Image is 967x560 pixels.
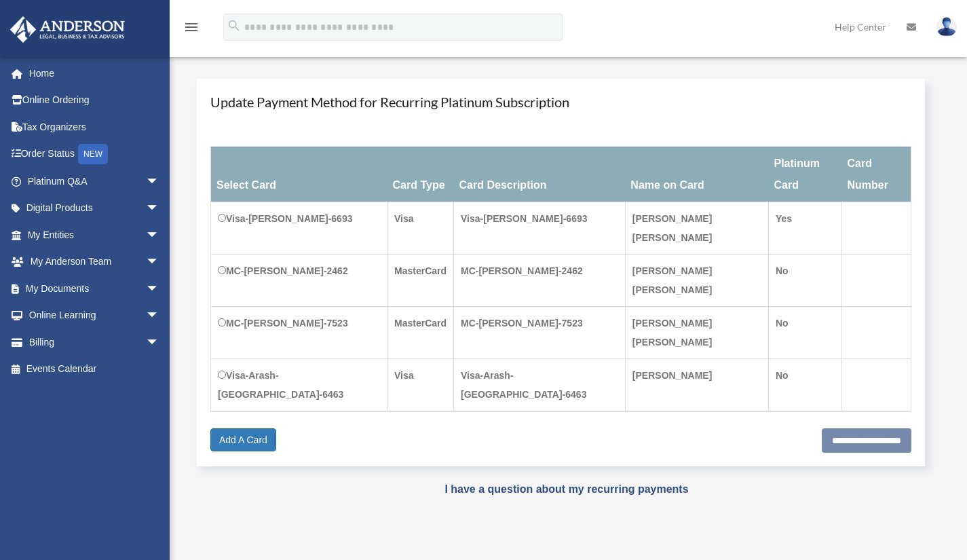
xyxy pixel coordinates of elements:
[454,358,626,411] td: Visa-Arash-[GEOGRAPHIC_DATA]-6463
[444,483,688,495] a: I have a question about my recurring payments
[210,92,911,111] h4: Update Payment Method for Recurring Platinum Subscription
[768,254,841,306] td: No
[10,302,180,329] a: Online Learningarrow_drop_down
[6,16,129,43] img: Anderson Advisors Platinum Portal
[146,302,173,330] span: arrow_drop_down
[10,60,180,87] a: Home
[146,275,173,303] span: arrow_drop_down
[10,221,180,248] a: My Entitiesarrow_drop_down
[768,147,841,202] th: Platinum Card
[625,358,768,411] td: [PERSON_NAME]
[936,17,957,37] img: User Pic
[146,221,173,249] span: arrow_drop_down
[387,254,454,306] td: MasterCard
[146,329,173,356] span: arrow_drop_down
[211,358,387,411] td: Visa-Arash-[GEOGRAPHIC_DATA]-6463
[211,306,387,358] td: MC-[PERSON_NAME]-7523
[10,329,180,356] a: Billingarrow_drop_down
[146,168,173,195] span: arrow_drop_down
[454,254,626,306] td: MC-[PERSON_NAME]-2462
[454,202,626,254] td: Visa-[PERSON_NAME]-6693
[183,24,200,35] a: menu
[10,195,180,222] a: Digital Productsarrow_drop_down
[211,254,387,306] td: MC-[PERSON_NAME]-2462
[10,141,180,168] a: Order StatusNEW
[454,147,626,202] th: Card Description
[625,147,768,202] th: Name on Card
[146,248,173,276] span: arrow_drop_down
[625,202,768,254] td: [PERSON_NAME] [PERSON_NAME]
[387,306,454,358] td: MasterCard
[10,168,180,195] a: Platinum Q&Aarrow_drop_down
[227,18,242,33] i: search
[146,195,173,223] span: arrow_drop_down
[768,202,841,254] td: Yes
[211,202,387,254] td: Visa-[PERSON_NAME]-6693
[10,113,180,141] a: Tax Organizers
[842,147,911,202] th: Card Number
[768,306,841,358] td: No
[10,356,180,383] a: Events Calendar
[625,254,768,306] td: [PERSON_NAME] [PERSON_NAME]
[387,147,454,202] th: Card Type
[768,358,841,411] td: No
[454,306,626,358] td: MC-[PERSON_NAME]-7523
[10,87,180,114] a: Online Ordering
[210,428,276,451] a: Add A Card
[10,275,180,302] a: My Documentsarrow_drop_down
[211,147,387,202] th: Select Card
[387,358,454,411] td: Visa
[10,248,180,276] a: My Anderson Teamarrow_drop_down
[183,19,200,35] i: menu
[387,202,454,254] td: Visa
[625,306,768,358] td: [PERSON_NAME] [PERSON_NAME]
[78,144,108,164] div: NEW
